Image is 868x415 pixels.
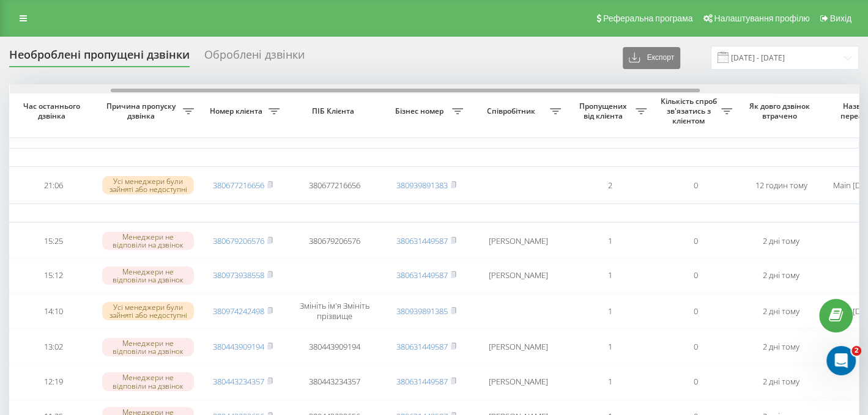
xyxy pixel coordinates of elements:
[851,346,861,356] span: 2
[20,101,86,120] span: Час останнього дзвінка
[653,294,738,328] td: 0
[396,306,448,317] a: 380939891385
[738,259,824,292] td: 2 дні тому
[826,346,856,375] iframe: Intercom live chat
[396,235,448,246] a: 380631449587
[738,294,824,328] td: 2 дні тому
[286,169,384,202] td: 380677216656
[102,338,194,356] div: Менеджери не відповіли на дзвінок
[296,106,373,116] span: ПІБ Клієнта
[738,331,824,363] td: 2 дні тому
[567,169,653,202] td: 2
[830,13,851,23] span: Вихід
[286,294,384,328] td: Змініть ім'я Змініть прізвище
[653,259,738,292] td: 0
[102,101,183,120] span: Причина пропуску дзвінка
[567,259,653,292] td: 1
[653,365,738,398] td: 0
[213,270,264,281] a: 380973938558
[573,101,636,120] span: Пропущених від клієнта
[469,331,567,363] td: [PERSON_NAME]
[10,331,96,363] td: 13:02
[567,365,653,398] td: 1
[396,180,448,191] a: 380939891383
[213,306,264,317] a: 380974242498
[469,365,567,398] td: [PERSON_NAME]
[213,235,264,246] a: 380679206576
[206,106,269,116] span: Номер клієнта
[396,341,448,352] a: 380631449587
[213,376,264,387] a: 380443234357
[396,376,448,387] a: 380631449587
[10,259,96,292] td: 15:12
[10,294,96,328] td: 14:10
[738,169,824,202] td: 12 годин тому
[653,169,738,202] td: 0
[102,302,194,320] div: Усі менеджери були зайняті або недоступні
[469,259,567,292] td: [PERSON_NAME]
[213,341,264,352] a: 380443909194
[567,331,653,363] td: 1
[653,225,738,257] td: 0
[714,13,809,23] span: Налаштування профілю
[469,225,567,257] td: [PERSON_NAME]
[567,294,653,328] td: 1
[102,232,194,250] div: Менеджери не відповіли на дзвінок
[10,169,96,202] td: 21:06
[653,331,738,363] td: 0
[390,106,452,116] span: Бізнес номер
[567,225,653,257] td: 1
[9,48,190,67] div: Необроблені пропущені дзвінки
[738,225,824,257] td: 2 дні тому
[659,97,721,125] span: Кількість спроб зв'язатись з клієнтом
[286,225,384,257] td: 380679206576
[213,180,264,191] a: 380677216656
[102,176,194,194] div: Усі менеджери були зайняті або недоступні
[396,270,448,281] a: 380631449587
[204,48,305,67] div: Оброблені дзвінки
[102,372,194,391] div: Менеджери не відповіли на дзвінок
[603,13,693,23] span: Реферальна програма
[286,331,384,363] td: 380443909194
[738,365,824,398] td: 2 дні тому
[748,101,814,120] span: Як довго дзвінок втрачено
[286,365,384,398] td: 380443234357
[10,365,96,398] td: 12:19
[10,225,96,257] td: 15:25
[623,47,680,69] button: Експорт
[102,266,194,285] div: Менеджери не відповіли на дзвінок
[475,106,550,116] span: Співробітник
